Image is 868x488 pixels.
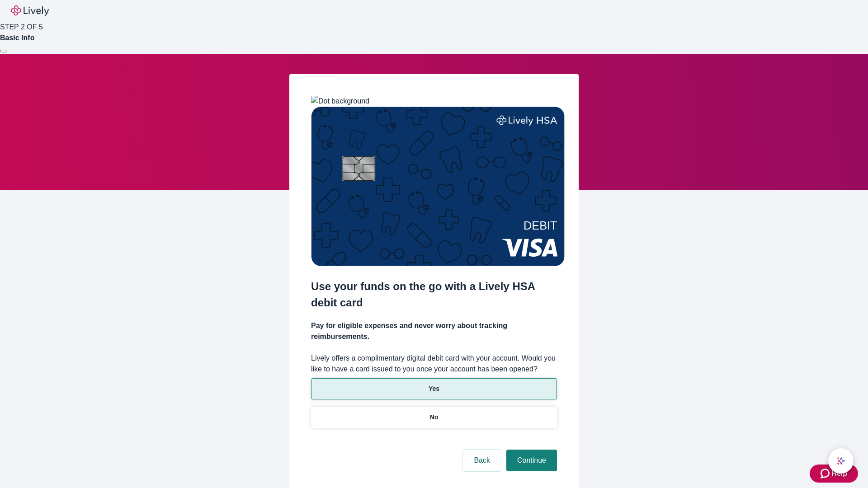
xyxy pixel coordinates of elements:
[463,450,501,471] button: Back
[311,353,557,375] label: Lively offers a complimentary digital debit card with your account. Would you like to have a card...
[836,456,845,465] svg: Lively AI Assistant
[311,320,557,342] h4: Pay for eligible expenses and never worry about tracking reimbursements.
[506,450,557,471] button: Continue
[429,384,439,394] p: Yes
[430,413,439,422] p: No
[11,5,49,16] img: Lively
[311,96,369,107] img: Dot background
[810,465,858,483] button: Zendesk support iconHelp
[311,407,557,428] button: No
[831,468,847,479] span: Help
[828,448,854,474] button: chat
[821,468,831,479] svg: Zendesk support icon
[311,107,565,266] img: Debit card
[311,378,557,399] button: Yes
[311,278,557,311] h2: Use your funds on the go with a Lively HSA debit card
